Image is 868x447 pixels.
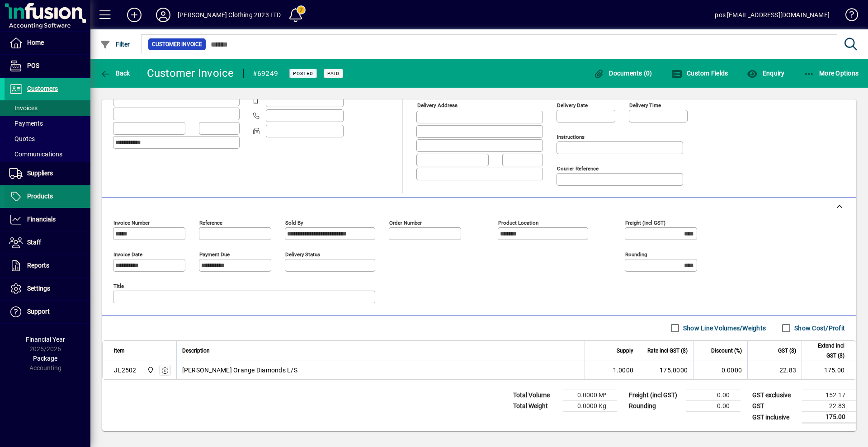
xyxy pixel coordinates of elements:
[27,239,41,246] span: Staff
[100,70,130,77] span: Back
[98,65,132,81] button: Back
[807,341,844,361] span: Extend incl GST ($)
[671,70,728,77] span: Custom Fields
[563,390,617,401] td: 0.0000 M³
[182,366,297,375] span: [PERSON_NAME] Orange Diamonds L/S
[686,390,741,401] td: 0.00
[5,162,90,185] a: Suppliers
[5,131,90,146] a: Quotes
[33,355,57,362] span: Package
[5,55,90,77] a: POS
[563,401,617,412] td: 0.0000 Kg
[27,39,44,46] span: Home
[715,8,830,22] div: pos [EMAIL_ADDRESS][DOMAIN_NAME]
[748,412,802,423] td: GST inclusive
[624,401,686,412] td: Rounding
[5,301,90,323] a: Support
[745,65,787,81] button: Enquiry
[5,146,90,162] a: Communications
[113,283,124,289] mat-label: Title
[27,216,56,223] span: Financials
[147,66,234,80] div: Customer Invoice
[5,32,90,54] a: Home
[5,208,90,231] a: Financials
[686,401,741,412] td: 0.00
[182,346,210,356] span: Description
[669,65,731,81] button: Custom Fields
[778,346,796,356] span: GST ($)
[625,220,665,226] mat-label: Freight (incl GST)
[98,36,132,52] button: Filter
[498,220,538,226] mat-label: Product location
[617,346,633,356] span: Supply
[327,71,340,76] span: Paid
[557,165,599,172] mat-label: Courier Reference
[557,102,588,108] mat-label: Delivery date
[389,220,422,226] mat-label: Order number
[793,324,845,333] label: Show Cost/Profit
[27,85,58,92] span: Customers
[594,70,652,77] span: Documents (0)
[27,308,50,315] span: Support
[629,102,661,108] mat-label: Delivery time
[293,71,313,76] span: Posted
[120,7,149,23] button: Add
[199,251,230,258] mat-label: Payment due
[26,336,65,343] span: Financial Year
[90,65,140,81] app-page-header-button: Back
[693,361,747,379] td: 0.0000
[839,2,857,31] a: Knowledge Base
[145,365,155,375] span: Central
[113,251,142,258] mat-label: Invoice date
[27,62,39,69] span: POS
[5,100,90,116] a: Invoices
[149,7,178,23] button: Profile
[645,366,688,375] div: 175.0000
[199,220,222,226] mat-label: Reference
[747,361,802,379] td: 22.83
[9,120,43,127] span: Payments
[625,251,647,258] mat-label: Rounding
[27,262,49,269] span: Reports
[591,65,655,81] button: Documents (0)
[113,220,150,226] mat-label: Invoice number
[802,390,856,401] td: 152.17
[509,390,563,401] td: Total Volume
[802,65,861,81] button: More Options
[557,134,585,140] mat-label: Instructions
[647,346,688,356] span: Rate incl GST ($)
[748,390,802,401] td: GST exclusive
[285,251,320,258] mat-label: Delivery status
[5,231,90,254] a: Staff
[285,220,303,226] mat-label: Sold by
[9,151,62,158] span: Communications
[100,41,130,48] span: Filter
[802,412,856,423] td: 175.00
[624,390,686,401] td: Freight (incl GST)
[9,104,38,112] span: Invoices
[5,116,90,131] a: Payments
[747,70,784,77] span: Enquiry
[5,254,90,277] a: Reports
[178,8,281,22] div: [PERSON_NAME] Clothing 2023 LTD
[253,66,278,81] div: #69249
[804,70,859,77] span: More Options
[748,401,802,412] td: GST
[27,193,53,200] span: Products
[5,185,90,208] a: Products
[5,278,90,300] a: Settings
[711,346,742,356] span: Discount (%)
[27,169,53,177] span: Suppliers
[9,135,35,142] span: Quotes
[802,401,856,412] td: 22.83
[114,366,137,375] div: JL2502
[802,361,856,379] td: 175.00
[27,285,50,292] span: Settings
[152,40,202,49] span: Customer Invoice
[114,346,125,356] span: Item
[681,324,766,333] label: Show Line Volumes/Weights
[613,366,634,375] span: 1.0000
[509,401,563,412] td: Total Weight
